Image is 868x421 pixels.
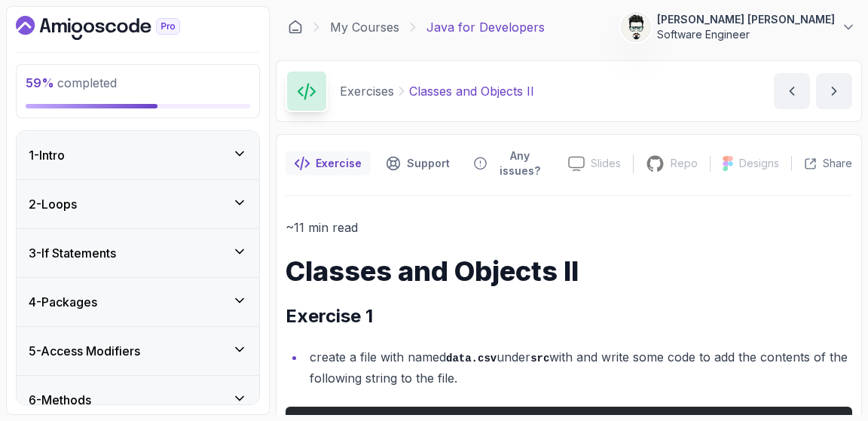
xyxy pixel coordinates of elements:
[530,352,549,365] code: src
[286,304,852,328] h2: Exercise 1
[288,20,303,35] a: Dashboard
[739,156,779,171] p: Designs
[17,278,259,326] button: 4-Packages
[774,73,810,109] button: previous content
[29,342,140,360] h3: 5 - Access Modifiers
[446,352,497,365] code: data.csv
[621,12,856,42] button: user profile image[PERSON_NAME] [PERSON_NAME]Software Engineer
[26,75,117,90] span: completed
[622,13,650,41] img: user profile image
[377,144,459,183] button: Support button
[791,156,852,171] button: Share
[591,156,621,171] p: Slides
[17,131,259,179] button: 1-Intro
[286,217,852,238] p: ~11 min read
[340,82,394,100] p: Exercises
[305,346,852,389] li: create a file with named under with and write some code to add the contents of the following stri...
[426,18,545,36] p: Java for Developers
[29,146,65,164] h3: 1 - Intro
[286,256,852,286] h1: Classes and Objects II
[671,156,698,171] p: Repo
[823,156,852,171] p: Share
[409,82,534,100] p: Classes and Objects II
[29,244,116,262] h3: 3 - If Statements
[286,144,371,183] button: notes button
[407,156,450,171] p: Support
[465,144,556,183] button: Feedback button
[29,391,91,409] h3: 6 - Methods
[493,148,547,178] p: Any issues?
[16,16,215,40] a: Dashboard
[17,229,259,277] button: 3-If Statements
[29,195,77,213] h3: 2 - Loops
[316,156,362,171] p: Exercise
[17,327,259,375] button: 5-Access Modifiers
[816,73,852,109] button: next content
[29,293,97,311] h3: 4 - Packages
[17,180,259,228] button: 2-Loops
[26,75,54,90] span: 59 %
[657,12,835,27] p: [PERSON_NAME] [PERSON_NAME]
[330,18,399,36] a: My Courses
[657,27,835,42] p: Software Engineer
